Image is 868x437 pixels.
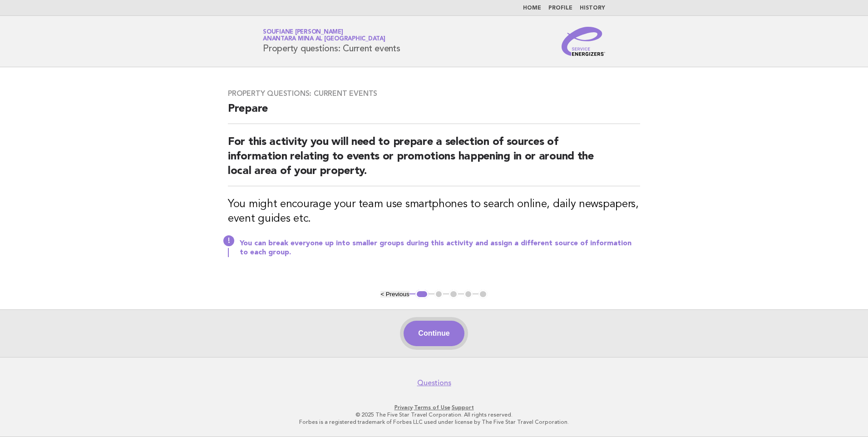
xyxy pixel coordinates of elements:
p: · · [156,404,712,411]
a: Profile [548,5,572,11]
span: Anantara Mina al [GEOGRAPHIC_DATA] [263,36,385,42]
h2: For this activity you will need to prepare a selection of sources of information relating to even... [228,135,640,186]
p: You can break everyone up into smaller groups during this activity and assign a different source ... [240,239,640,257]
a: Questions [417,378,451,387]
a: Home [523,5,541,11]
a: Privacy [395,404,413,411]
h1: Property questions: Current events [263,30,400,53]
a: History [580,5,605,11]
a: Soufiane [PERSON_NAME]Anantara Mina al [GEOGRAPHIC_DATA] [263,29,385,42]
a: Terms of Use [414,404,450,411]
h2: Prepare [228,102,640,124]
h3: You might encourage your team use smartphones to search online, daily newspapers, event guides etc. [228,197,640,226]
img: Service Energizers [562,27,605,56]
p: Forbes is a registered trademark of Forbes LLC used under license by The Five Star Travel Corpora... [156,418,712,426]
p: © 2025 The Five Star Travel Corporation. All rights reserved. [156,411,712,418]
button: < Previous [380,291,409,298]
button: Continue [404,321,464,346]
button: 1 [415,290,429,299]
a: Support [452,404,474,411]
h3: Property questions: Current events [228,89,640,98]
